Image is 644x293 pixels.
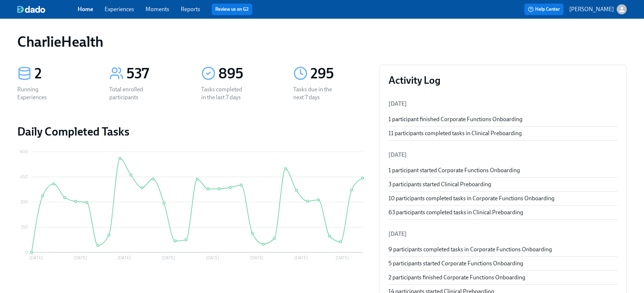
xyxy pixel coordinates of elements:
li: [DATE] [388,146,618,164]
span: Help Center [528,6,560,13]
button: Review us on G2 [212,4,252,15]
div: 895 [218,65,276,83]
tspan: 0 [25,250,28,255]
div: Running Experiences [17,86,63,101]
tspan: [DATE] [118,255,131,260]
img: dado [17,6,45,13]
tspan: 150 [21,225,28,230]
div: 295 [310,65,368,83]
p: [PERSON_NAME] [569,5,614,13]
button: [PERSON_NAME] [569,4,627,14]
h3: Activity Log [388,74,618,87]
tspan: 600 [20,149,28,154]
a: dado [17,6,78,13]
a: Moments [146,6,169,13]
tspan: [DATE] [294,255,308,260]
a: Reports [181,6,200,13]
div: Tasks completed in the last 7 days [201,86,247,101]
a: Review us on G2 [215,6,249,13]
li: [DATE] [388,225,618,243]
a: Home [78,6,93,13]
h1: CharlieHealth [17,33,103,50]
div: 10 participants completed tasks in Corporate Functions Onboarding [388,194,618,202]
div: 11 participants completed tasks in Clinical Preboarding [388,129,618,137]
a: Experiences [105,6,134,13]
tspan: [DATE] [336,255,349,260]
div: 5 participants started Corporate Functions Onboarding [388,260,618,267]
div: 63 participants completed tasks in Clinical Preboarding [388,209,618,216]
tspan: [DATE] [162,255,175,260]
div: 9 participants completed tasks in Corporate Functions Onboarding [388,246,618,253]
div: Tasks due in the next 7 days [293,86,339,101]
div: 1 participant started Corporate Functions Onboarding [388,166,618,174]
tspan: [DATE] [74,255,87,260]
div: Total enrolled participants [109,86,155,101]
tspan: [DATE] [250,255,263,260]
tspan: 300 [20,200,28,205]
div: 2 [34,65,92,83]
tspan: [DATE] [206,255,219,260]
tspan: 450 [20,174,28,179]
span: [DATE] [388,100,407,107]
div: 2 participants finished Corporate Functions Onboarding [388,274,618,281]
button: Help Center [524,4,563,15]
h2: Daily Completed Tasks [17,124,368,139]
div: 1 participant finished Corporate Functions Onboarding [388,115,618,123]
div: 537 [126,65,184,83]
div: 3 participants started Clinical Preboarding [388,180,618,188]
tspan: [DATE] [29,255,43,260]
